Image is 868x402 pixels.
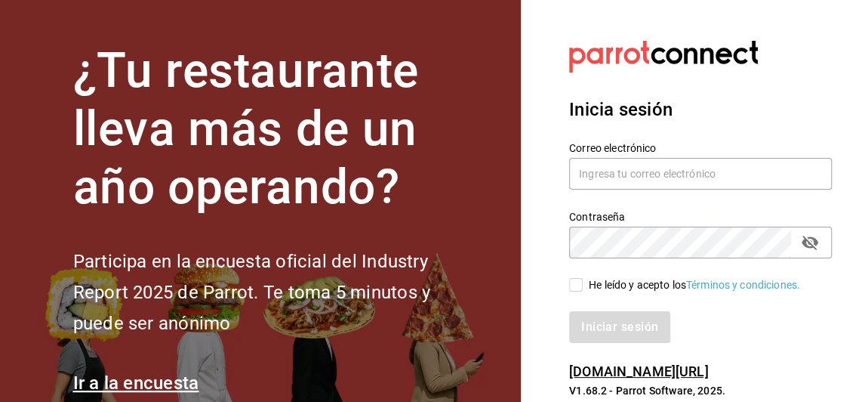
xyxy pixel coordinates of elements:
[797,230,823,255] button: passwordField
[569,158,832,190] input: Ingresa tu correo electrónico
[589,277,800,293] div: He leído y acepto los
[569,383,832,398] p: V1.68.2 - Parrot Software, 2025.
[569,212,832,222] label: Contraseña
[686,279,800,291] a: Términos y condiciones.
[73,373,199,394] a: Ir a la encuesta
[73,42,481,216] h1: ¿Tu restaurante lleva más de un año operando?
[569,363,708,379] a: [DOMAIN_NAME][URL]
[73,246,481,339] h2: Participa en la encuesta oficial del Industry Report 2025 de Parrot. Te toma 5 minutos y puede se...
[569,143,832,153] label: Correo electrónico
[569,96,832,123] h3: Inicia sesión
